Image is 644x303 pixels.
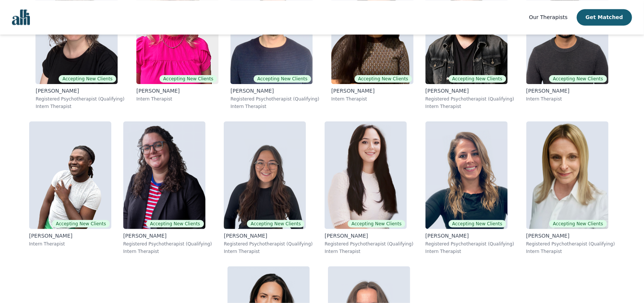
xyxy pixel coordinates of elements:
span: Accepting New Clients [549,220,607,228]
p: Intern Therapist [425,103,514,109]
p: Intern Therapist [425,248,514,254]
p: Registered Psychotherapist (Qualifying) [325,241,414,247]
p: Registered Psychotherapist (Qualifying) [425,241,514,247]
img: Cayley_Hanson [123,121,205,229]
span: Accepting New Clients [449,220,506,228]
img: Gloria_Zambrano [325,121,407,229]
img: alli logo [12,9,30,25]
p: [PERSON_NAME] [325,232,414,239]
p: Intern Therapist [224,248,313,254]
p: Intern Therapist [29,241,111,247]
span: Accepting New Clients [146,220,204,228]
p: Intern Therapist [35,103,124,109]
p: [PERSON_NAME] [425,87,514,95]
p: Registered Psychotherapist (Qualifying) [224,241,313,247]
p: Intern Therapist [230,103,319,109]
p: Registered Psychotherapist (Qualifying) [35,96,124,102]
p: [PERSON_NAME] [29,232,111,239]
a: Cayley_HansonAccepting New Clients[PERSON_NAME]Registered Psychotherapist (Qualifying)Intern Ther... [117,115,218,260]
span: Accepting New Clients [52,220,109,228]
p: [PERSON_NAME] [425,232,514,239]
p: [PERSON_NAME] [224,232,313,239]
p: Intern Therapist [526,96,609,102]
a: Gloria_ZambranoAccepting New Clients[PERSON_NAME]Registered Psychotherapist (Qualifying)Intern Th... [319,115,419,260]
p: Intern Therapist [526,248,615,254]
span: Accepting New Clients [254,75,311,83]
span: Accepting New Clients [160,75,217,83]
p: Registered Psychotherapist (Qualifying) [123,241,212,247]
p: Intern Therapist [331,96,414,102]
p: Intern Therapist [136,96,219,102]
button: Get Matched [577,9,632,25]
span: Our Therapists [529,14,567,20]
p: [PERSON_NAME] [230,87,319,95]
img: Rachel_Bickley [425,121,508,229]
img: Megan_Ridout [526,121,609,229]
a: Haile_McbrideAccepting New Clients[PERSON_NAME]Registered Psychotherapist (Qualifying)Intern Ther... [218,115,319,260]
p: [PERSON_NAME] [331,87,414,95]
p: [PERSON_NAME] [526,232,615,239]
p: [PERSON_NAME] [136,87,219,95]
p: [PERSON_NAME] [526,87,609,95]
span: Accepting New Clients [59,75,116,83]
img: Haile_Mcbride [224,121,306,229]
span: Accepting New Clients [549,75,607,83]
p: Intern Therapist [123,248,212,254]
a: Megan_RidoutAccepting New Clients[PERSON_NAME]Registered Psychotherapist (Qualifying)Intern Thera... [520,115,621,260]
span: Accepting New Clients [449,75,506,83]
img: Anthony_Kusi [29,121,111,229]
span: Accepting New Clients [247,220,304,228]
p: Registered Psychotherapist (Qualifying) [425,96,514,102]
p: [PERSON_NAME] [35,87,124,95]
span: Accepting New Clients [348,220,405,228]
p: [PERSON_NAME] [123,232,212,239]
a: Our Therapists [529,13,567,22]
p: Intern Therapist [325,248,414,254]
p: Registered Psychotherapist (Qualifying) [526,241,615,247]
a: Anthony_KusiAccepting New Clients[PERSON_NAME]Intern Therapist [23,115,117,260]
span: Accepting New Clients [354,75,412,83]
a: Rachel_BickleyAccepting New Clients[PERSON_NAME]Registered Psychotherapist (Qualifying)Intern The... [419,115,520,260]
p: Registered Psychotherapist (Qualifying) [230,96,319,102]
